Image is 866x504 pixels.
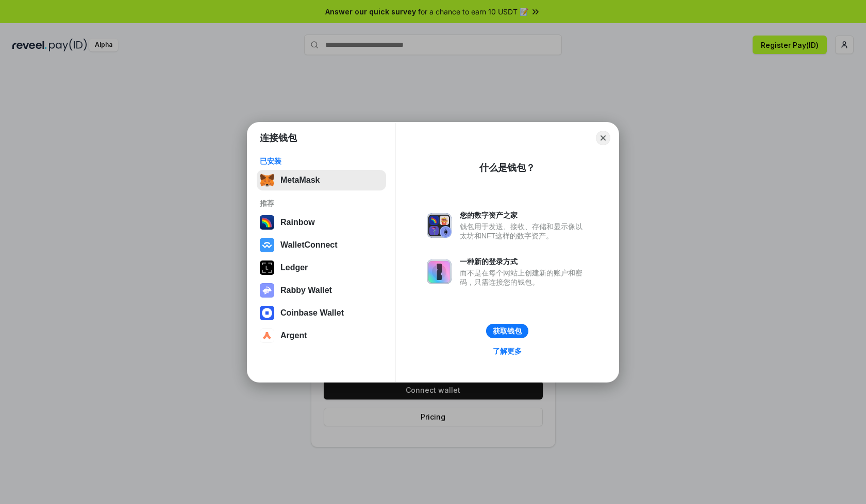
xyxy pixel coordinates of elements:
[257,257,386,278] button: Ledger
[257,170,386,190] button: MetaMask
[280,218,315,227] div: Rainbow
[260,199,383,208] div: 推荐
[427,259,452,284] img: svg+xml,%3Csvg%20xmlns%3D%22http%3A%2F%2Fwww.w3.org%2F2000%2Fsvg%22%20fill%3D%22none%22%20viewBox...
[257,235,386,255] button: WalletConnect
[479,162,535,174] div: 什么是钱包？
[260,260,274,275] img: svg+xml,%3Csvg%20xmlns%3D%22http%3A%2F%2Fwww.w3.org%2F2000%2Fsvg%22%20width%3D%2228%22%20height%3...
[257,325,386,346] button: Argent
[280,331,307,340] div: Argent
[280,176,320,185] div: MetaMask
[257,212,386,233] button: Rainbow
[280,263,308,272] div: Ledger
[460,222,588,240] div: 钱包用于发送、接收、存储和显示像以太坊和NFT这样的数字资产。
[257,280,386,301] button: Rabby Wallet
[260,173,274,187] img: svg+xml,%3Csvg%20fill%3D%22none%22%20height%3D%2233%22%20viewBox%3D%220%200%2035%2033%22%20width%...
[280,308,344,318] div: Coinbase Wallet
[260,306,274,320] img: svg+xml,%3Csvg%20width%3D%2228%22%20height%3D%2228%22%20viewBox%3D%220%200%2028%2028%22%20fill%3D...
[487,344,528,358] a: 了解更多
[257,303,386,323] button: Coinbase Wallet
[493,326,522,336] div: 获取钱包
[486,324,528,338] button: 获取钱包
[596,131,610,145] button: Close
[460,211,588,220] div: 您的数字资产之家
[260,132,297,144] h1: 连接钱包
[260,215,274,230] img: svg+xml,%3Csvg%20width%3D%22120%22%20height%3D%22120%22%20viewBox%3D%220%200%20120%20120%22%20fil...
[427,213,452,238] img: svg+xml,%3Csvg%20xmlns%3D%22http%3A%2F%2Fwww.w3.org%2F2000%2Fsvg%22%20fill%3D%22none%22%20viewBox...
[260,238,274,252] img: svg+xml,%3Csvg%20width%3D%2228%22%20height%3D%2228%22%20viewBox%3D%220%200%2028%2028%22%20fill%3D...
[260,328,274,343] img: svg+xml,%3Csvg%20width%3D%2228%22%20height%3D%2228%22%20viewBox%3D%220%200%2028%2028%22%20fill%3D...
[260,283,274,298] img: svg+xml,%3Csvg%20xmlns%3D%22http%3A%2F%2Fwww.w3.org%2F2000%2Fsvg%22%20fill%3D%22none%22%20viewBox...
[260,157,383,166] div: 已安装
[280,286,332,295] div: Rabby Wallet
[493,346,522,356] div: 了解更多
[460,257,588,266] div: 一种新的登录方式
[280,240,338,250] div: WalletConnect
[460,268,588,287] div: 而不是在每个网站上创建新的账户和密码，只需连接您的钱包。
